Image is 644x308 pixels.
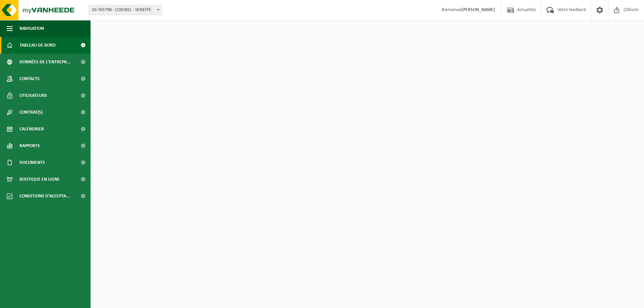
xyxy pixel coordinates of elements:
span: Rapports [19,137,40,154]
span: Contrat(s) [19,104,43,121]
span: Documents [19,154,45,171]
span: 10-765798 - CODIBEL - SENEFFE [89,5,162,15]
span: Tableau de bord [19,37,56,54]
span: Calendrier [19,121,44,137]
span: Utilisateurs [19,87,47,104]
span: Données de l'entrepr... [19,54,71,70]
span: Contacts [19,70,40,87]
span: Navigation [19,20,44,37]
span: Boutique en ligne [19,171,60,188]
span: Conditions d'accepta... [19,188,70,204]
span: 10-765798 - CODIBEL - SENEFFE [89,5,162,15]
strong: [PERSON_NAME] [462,7,495,12]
